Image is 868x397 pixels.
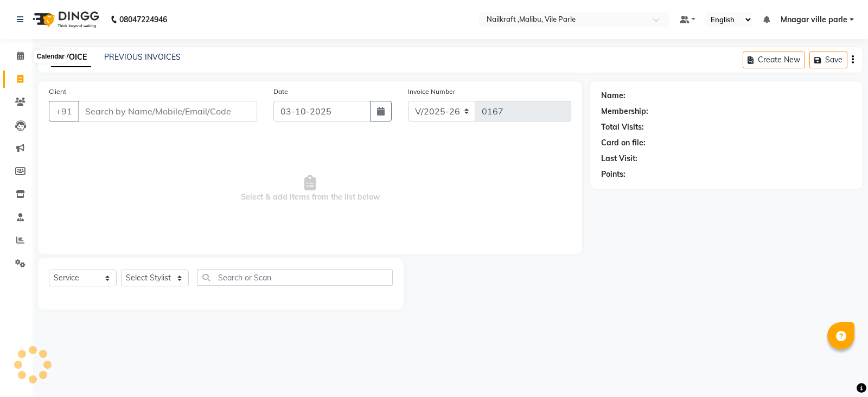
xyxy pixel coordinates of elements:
[743,52,805,68] button: Create New
[49,135,571,243] span: Select & add items from the list below
[273,87,288,97] label: Date
[408,87,455,97] label: Invoice Number
[601,106,648,117] div: Membership:
[78,101,257,121] input: Search by Name/Mobile/Email/Code
[49,101,79,121] button: +91
[119,4,167,35] b: 08047224946
[781,14,847,25] span: Mnagar ville parle
[601,153,637,164] div: Last Visit:
[601,169,626,180] div: Points:
[34,50,67,63] div: Calendar
[809,52,847,68] button: Save
[28,4,102,35] img: logo
[601,137,646,149] div: Card on file:
[197,269,393,286] input: Search or Scan
[822,354,857,386] iframe: chat widget
[601,90,626,101] div: Name:
[104,52,181,62] a: PREVIOUS INVOICES
[601,121,644,133] div: Total Visits:
[49,87,66,97] label: Client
